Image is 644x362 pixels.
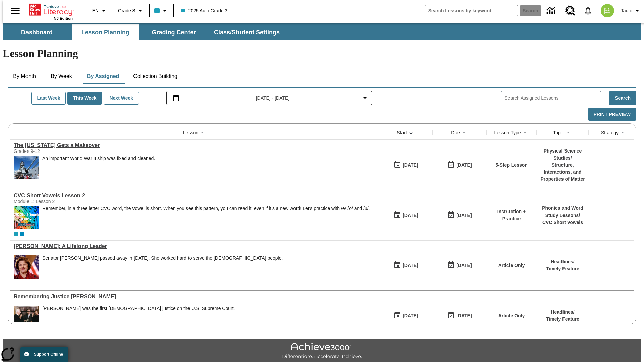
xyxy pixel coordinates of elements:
div: Due [451,129,460,136]
button: 10/13/25: Last day the lesson can be accessed [445,209,474,222]
svg: Collapse Date Range Filter [361,94,369,102]
button: Select the date range menu item [169,94,369,102]
a: The Missouri Gets a Makeover, Lessons [14,142,376,148]
button: Language: EN, Select a language [89,5,111,17]
p: Headlines / [546,309,579,316]
button: Sort [564,129,572,137]
button: By Month [8,68,41,84]
p: Physical Science Studies / [540,147,585,162]
button: Support Offline [20,347,68,362]
img: A group of people gather near the USS Missouri [14,156,39,179]
a: Dianne Feinstein: A Lifelong Leader, Lessons [14,243,376,249]
span: EN [92,7,99,14]
button: 10/13/25: Last day the lesson can be accessed [445,259,474,272]
img: avatar image [601,4,614,17]
div: [PERSON_NAME] was the first [DEMOGRAPHIC_DATA] justice on the U.S. Supreme Court. [42,306,235,311]
img: CVC Short Vowels Lesson 2. [14,206,39,229]
a: Remembering Justice O'Connor, Lessons [14,294,376,300]
img: Senator Dianne Feinstein of California smiles with the U.S. flag behind her. [14,255,39,279]
button: Sort [619,129,627,137]
button: 10/13/25: First time the lesson was available [391,309,420,322]
input: Search Assigned Lessons [504,93,601,103]
div: [DATE] [456,161,472,169]
p: Structure, Interactions, and Properties of Matter [540,162,585,183]
div: An important World War II ship was fixed and cleaned. [42,156,155,179]
button: 10/15/25: Last day the lesson can be accessed [445,159,474,171]
span: NJ Edition [54,16,73,20]
div: Senator [PERSON_NAME] passed away in [DATE]. She worked hard to serve the [DEMOGRAPHIC_DATA] people. [42,255,283,261]
button: Sort [407,129,415,137]
div: Dianne Feinstein: A Lifelong Leader [14,243,376,249]
p: Timely Feature [546,316,579,323]
button: Search [609,91,636,105]
span: Class/Student Settings [214,28,280,36]
p: Article Only [498,312,525,319]
div: Remember, in a three letter CVC word, the vowel is short. When you see this pattern, you can read... [42,206,370,229]
button: 10/15/25: First time the lesson was available [391,159,420,171]
div: An important World War II ship was fixed and cleaned. [42,156,155,161]
div: SubNavbar [3,23,641,40]
div: CVC Short Vowels Lesson 2 [14,193,376,199]
span: Dashboard [21,28,53,36]
div: SubNavbar [3,24,286,40]
div: [DATE] [456,211,472,220]
div: Start [397,129,407,136]
button: Sort [460,129,468,137]
button: By Week [45,68,78,84]
button: 10/13/25: First time the lesson was available [391,259,420,272]
img: Chief Justice Warren Burger, wearing a black robe, holds up his right hand and faces Sandra Day O... [14,306,39,329]
button: Sort [521,129,529,137]
button: Print Preview [588,108,636,121]
p: Remember, in a three letter CVC word, the vowel is short. When you see this pattern, you can read... [42,206,370,212]
div: [DATE] [402,312,418,320]
p: CVC Short Vowels [540,219,585,226]
div: Home [29,2,73,20]
div: Lesson [183,129,198,136]
div: Lesson Type [494,129,521,136]
div: Sandra Day O'Connor was the first female justice on the U.S. Supreme Court. [42,306,235,329]
div: Module 1: Lesson 2 [14,199,114,204]
button: Sort [198,129,206,137]
span: Support Offline [34,352,63,357]
div: Remembering Justice O'Connor [14,294,376,300]
button: Dashboard [3,24,70,40]
button: Collection Building [128,68,183,84]
span: Grade 3 [118,7,135,14]
button: Lesson Planning [72,24,139,40]
p: 5-Step Lesson [495,162,528,169]
div: OL 2025 Auto Grade 4 [20,232,24,236]
span: 2025 Auto Grade 3 [181,7,228,14]
span: Grading Center [152,28,196,36]
button: By Assigned [82,68,124,84]
button: Select a new avatar [597,2,618,19]
button: Class/Student Settings [209,24,285,40]
a: Data Center [543,2,561,20]
span: [DATE] - [DATE] [256,95,290,102]
button: 10/13/25: First time the lesson was available [391,209,420,222]
div: [DATE] [402,161,418,169]
button: Grading Center [140,24,207,40]
p: Instruction + Practice [490,208,533,222]
div: [DATE] [402,211,418,220]
a: Resource Center, Will open in new tab [561,2,579,20]
img: Achieve3000 Differentiate Accelerate Achieve [282,343,362,360]
button: 10/13/25: Last day the lesson can be accessed [445,309,474,322]
div: Strategy [601,129,619,136]
a: CVC Short Vowels Lesson 2, Lessons [14,193,376,199]
div: Current Class [14,232,18,236]
span: Lesson Planning [81,28,129,36]
input: search field [425,5,518,16]
p: Headlines / [546,258,579,265]
div: [DATE] [402,261,418,270]
p: Article Only [498,262,525,269]
div: Senator Dianne Feinstein passed away in September 2023. She worked hard to serve the American peo... [42,255,283,279]
button: Next Week [104,92,139,105]
span: Tauto [621,7,632,14]
div: [DATE] [456,261,472,270]
p: Timely Feature [546,265,579,273]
